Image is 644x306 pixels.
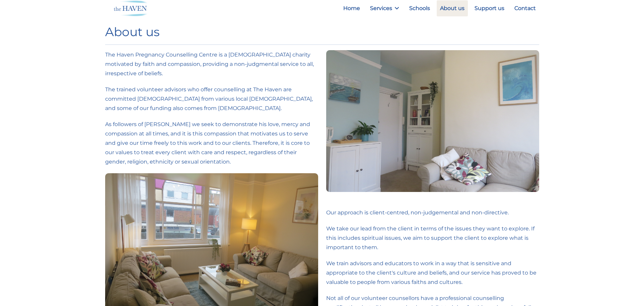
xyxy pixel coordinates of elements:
a: Contact [511,0,539,16]
a: Services [367,0,403,16]
p: We train advisors and educators to work in a way that is sensitive and appropriate to the client'... [326,259,539,287]
img: The Haven's counselling room from another angle [326,50,539,192]
a: About us [437,0,468,16]
p: The trained volunteer advisors who offer counselling at The Haven are committed [DEMOGRAPHIC_DATA... [105,85,318,113]
a: Schools [406,0,433,16]
a: Home [340,0,363,16]
p: As followers of [PERSON_NAME] we seek to demonstrate his love, mercy and compassion at all times,... [105,120,318,167]
a: Support us [471,0,508,16]
p: Our approach is client-centred, non-judgemental and non-directive. [326,208,539,217]
p: The Haven Pregnancy Counselling Centre is a [DEMOGRAPHIC_DATA] charity motivated by faith and com... [105,50,318,78]
p: We take our lead from the client in terms of the issues they want to explore. If this includes sp... [326,224,539,252]
h1: About us [105,25,539,39]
